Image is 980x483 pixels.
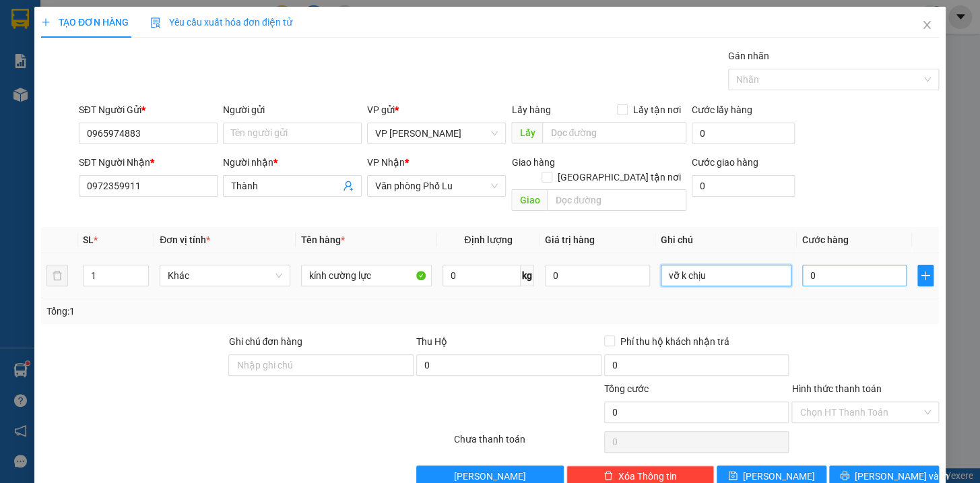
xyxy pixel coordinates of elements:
[180,11,325,33] b: [DOMAIN_NAME]
[168,265,282,286] span: Khác
[160,234,210,245] span: Đơn vị tính
[150,17,292,28] span: Yêu cầu xuất hóa đơn điện tử
[46,265,68,286] button: delete
[628,102,686,117] span: Lấy tận nơi
[41,18,51,27] span: plus
[917,265,934,286] button: plus
[908,7,946,44] button: Close
[81,32,164,54] b: Sao Việt
[545,234,595,245] span: Giá trị hàng
[464,234,512,245] span: Định lượng
[615,334,735,349] span: Phí thu hộ khách nhận trả
[552,170,686,185] span: [GEOGRAPHIC_DATA] tận nơi
[547,189,686,211] input: Dọc đường
[692,175,795,197] input: Cước giao hàng
[655,227,797,253] th: Ghi chú
[802,234,849,245] span: Cước hàng
[692,157,758,168] label: Cước giao hàng
[228,354,414,376] input: Ghi chú đơn hàng
[918,270,933,281] span: plus
[375,123,498,143] span: VP Gia Lâm
[228,336,302,347] label: Ghi chú đơn hàng
[46,304,379,319] div: Tổng: 1
[301,265,432,286] input: VD: Bàn, Ghế
[79,155,218,170] div: SĐT Người Nhận
[150,18,161,28] img: icon
[453,432,603,455] div: Chưa thanh toán
[367,102,506,117] div: VP gửi
[343,181,354,191] span: user-add
[375,176,498,196] span: Văn phòng Phố Lu
[728,471,738,482] span: save
[41,17,129,28] span: TẠO ĐƠN HÀNG
[223,155,362,170] div: Người nhận
[692,104,752,115] label: Cước lấy hàng
[511,189,547,211] span: Giao
[603,471,613,482] span: delete
[83,234,94,245] span: SL
[7,11,75,78] img: logo.jpg
[511,122,542,143] span: Lấy
[79,102,218,117] div: SĐT Người Gửi
[840,471,849,482] span: printer
[367,157,405,168] span: VP Nhận
[7,78,108,100] h2: N53PN2MX
[921,20,932,30] span: close
[511,157,554,168] span: Giao hàng
[604,383,649,394] span: Tổng cước
[301,234,345,245] span: Tên hàng
[545,265,650,286] input: 0
[416,336,447,347] span: Thu Hộ
[542,122,686,143] input: Dọc đường
[692,123,795,144] input: Cước lấy hàng
[791,383,881,394] label: Hình thức thanh toán
[71,78,325,163] h2: VP Nhận: VP Hàng LC
[223,102,362,117] div: Người gửi
[661,265,791,286] input: Ghi Chú
[728,51,769,61] label: Gán nhãn
[511,104,550,115] span: Lấy hàng
[521,265,534,286] span: kg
